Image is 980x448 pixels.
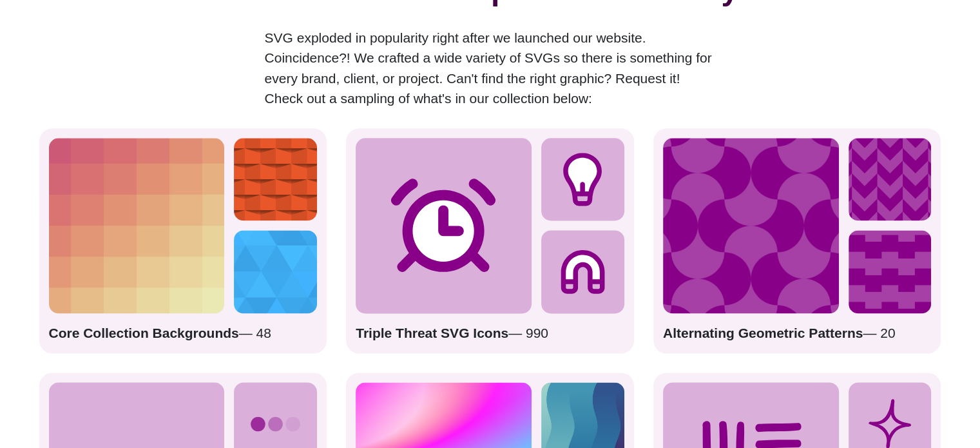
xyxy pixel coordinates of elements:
p: — 48 [49,323,318,344]
p: SVG exploded in popularity right after we launched our website. Coincidence?! We crafted a wide v... [265,28,716,109]
p: — 20 [663,323,932,344]
img: purple zig zag zipper pattern [849,230,932,313]
img: triangles in various blue shades background [234,230,317,313]
strong: Triple Threat SVG Icons [356,326,508,340]
img: grid of squares pink blending into yellow [49,138,225,314]
p: — 990 [356,323,624,344]
img: Purple alternating chevron pattern [849,138,932,221]
img: purple mushroom cap design pattern [663,138,839,314]
img: orange repeating pattern of alternating raised tiles [234,138,317,221]
strong: Core Collection Backgrounds [49,326,239,340]
strong: Alternating Geometric Patterns [663,326,863,340]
